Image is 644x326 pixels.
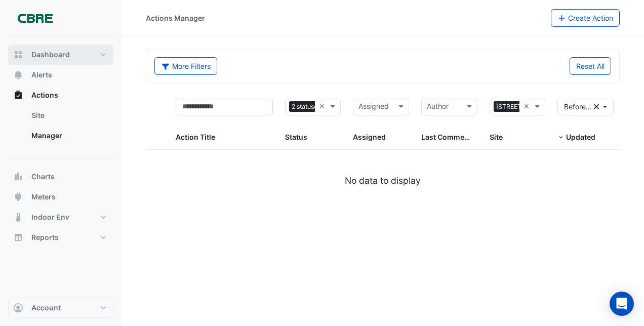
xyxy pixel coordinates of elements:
button: Before: [DATE] [557,98,614,115]
button: Create Action [551,9,620,27]
span: Dashboard [31,50,70,60]
span: Account [31,303,61,313]
span: Updated [566,133,595,141]
span: Indoor Env [31,212,69,222]
span: Assigned [353,133,386,141]
a: Manager [23,126,113,146]
img: Company Logo [12,8,58,28]
span: Status [285,133,307,141]
span: Actions [31,90,58,100]
app-icon: Actions [13,90,23,100]
span: Meters [31,192,56,202]
a: Site [23,105,113,126]
button: Reset All [570,57,611,75]
span: 2 statuses selected [289,101,349,112]
fa-icon: Clear [594,101,599,112]
span: Reports [31,232,59,242]
app-icon: Charts [13,172,23,182]
div: Actions Manager [146,13,205,23]
button: Meters [8,187,113,207]
button: Actions [8,85,113,105]
span: Alerts [31,70,52,80]
app-icon: Alerts [13,70,23,80]
app-icon: Dashboard [13,50,23,60]
button: Charts [8,167,113,187]
button: Alerts [8,65,113,85]
button: Indoor Env [8,207,113,227]
span: Action Title [176,133,215,141]
app-icon: Reports [13,232,23,242]
span: Site [490,133,503,141]
div: No data to display [146,174,620,187]
button: Reports [8,227,113,248]
span: Before: 20 Jul 25 [564,102,613,111]
span: Clear [319,101,328,112]
span: Last Commented [421,133,480,141]
span: [STREET_ADDRESS] [494,101,557,112]
app-icon: Indoor Env [13,212,23,222]
div: Actions [8,105,113,150]
span: Charts [31,172,55,182]
span: Clear [524,101,532,112]
div: Open Intercom Messenger [610,292,634,316]
button: Dashboard [8,45,113,65]
app-icon: Meters [13,192,23,202]
button: More Filters [154,57,217,75]
button: Account [8,298,113,318]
